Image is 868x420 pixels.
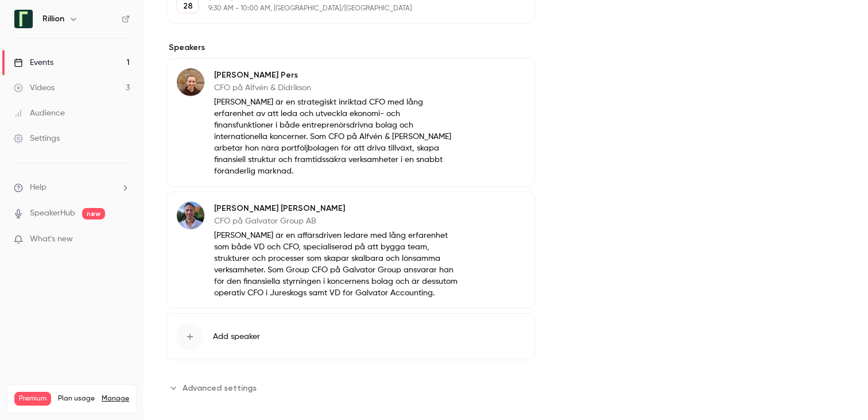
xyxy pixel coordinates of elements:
[208,4,474,13] p: 9:30 AM - 10:00 AM, [GEOGRAPHIC_DATA]/[GEOGRAPHIC_DATA]
[30,233,73,245] span: What's new
[14,57,53,68] div: Events
[14,10,33,28] img: Rillion
[14,392,51,406] span: Premium
[116,234,130,245] iframe: Noticeable Trigger
[82,208,105,219] span: new
[30,207,75,219] a: SpeakerHub
[214,203,460,214] p: [PERSON_NAME] [PERSON_NAME]
[213,331,260,342] span: Add speaker
[166,58,535,187] div: Monika Pers[PERSON_NAME] PersCFO på Alfvén & Didrikson[PERSON_NAME] är en strategiskt inriktad CF...
[42,13,64,25] h6: Rillion
[214,215,460,227] p: CFO på Galvator Group AB
[166,313,535,360] button: Add speaker
[214,97,460,177] p: [PERSON_NAME] är en strategiskt inriktad CFO med lång erfarenhet av att leda och utveckla ekonomi...
[166,379,535,397] section: Advanced settings
[177,202,204,229] img: Charles Wade
[214,230,460,299] p: [PERSON_NAME] är en affärsdriven ledare med lång erfarenhet som både VD och CFO, specialiserad på...
[58,394,95,403] span: Plan usage
[14,107,65,119] div: Audience
[177,68,204,96] img: Monika Pers
[14,182,130,194] li: help-dropdown-opener
[183,382,257,394] span: Advanced settings
[166,379,263,397] button: Advanced settings
[214,82,460,94] p: CFO på Alfvén & Didrikson
[14,133,60,144] div: Settings
[166,42,535,53] label: Speakers
[14,82,55,94] div: Videos
[214,70,460,81] p: [PERSON_NAME] Pers
[30,182,46,194] span: Help
[166,191,535,309] div: Charles Wade[PERSON_NAME] [PERSON_NAME]CFO på Galvator Group AB[PERSON_NAME] är en affärsdriven l...
[183,1,193,12] p: 28
[102,394,129,403] a: Manage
